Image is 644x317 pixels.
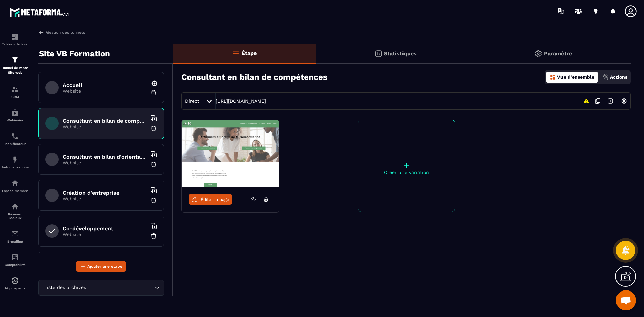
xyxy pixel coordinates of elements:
img: accountant [11,253,19,261]
a: [URL][DOMAIN_NAME] [216,98,266,104]
p: Réseaux Sociaux [2,212,29,220]
h6: Création d'entreprise [63,190,147,196]
a: Éditer la page [189,194,232,205]
p: IA prospects [2,286,29,290]
img: stats.20deebd0.svg [374,50,382,58]
img: image [182,120,279,187]
span: Ajouter une étape [87,263,122,270]
img: automations [11,179,19,187]
img: formation [11,56,19,64]
img: trash [150,197,157,204]
p: Site VB Formation [39,47,110,60]
h6: Consultant en bilan d'orientation [63,154,147,160]
p: Créer une variation [358,170,455,175]
p: Tunnel de vente Site web [2,66,29,75]
a: accountantaccountantComptabilité [2,248,29,272]
h6: Co-développement [63,225,147,232]
img: setting-gr.5f69749f.svg [534,50,542,58]
div: Search for option [38,280,164,296]
p: Webinaire [2,118,29,122]
p: Comptabilité [2,263,29,267]
img: logo [9,6,70,18]
img: trash [150,125,157,132]
img: bars-o.4a397970.svg [232,49,240,57]
img: formation [11,33,19,41]
p: Étape [241,50,257,56]
a: formationformationTunnel de vente Site web [2,51,29,80]
button: Ajouter une étape [76,261,126,272]
p: Automatisations [2,165,29,169]
p: Actions [610,74,627,80]
span: Direct [185,98,199,104]
a: automationsautomationsAutomatisations [2,151,29,174]
p: E-mailing [2,240,29,243]
a: automationsautomationsWebinaire [2,104,29,127]
a: automationsautomationsEspace membre [2,174,29,198]
div: Ouvrir le chat [616,290,636,310]
img: actions.d6e523a2.png [603,74,609,80]
p: Vue d'ensemble [557,74,594,80]
h6: Accueil [63,82,147,88]
p: Paramètre [544,50,572,57]
img: scheduler [11,132,19,140]
p: Website [63,160,147,165]
img: social-network [11,203,19,211]
img: arrow [38,29,44,35]
p: Website [63,124,147,129]
a: social-networksocial-networkRéseaux Sociaux [2,198,29,225]
a: formationformationTableau de bord [2,28,29,51]
p: CRM [2,95,29,99]
img: trash [150,161,157,168]
img: setting-w.858f3a88.svg [618,95,630,107]
img: trash [150,89,157,96]
a: Gestion des tunnels [38,29,85,35]
a: formationformationCRM [2,80,29,104]
span: Liste des archives [43,284,87,292]
p: Website [63,196,147,201]
img: trash [150,233,157,240]
p: Planificateur [2,142,29,146]
h6: Consultant en bilan de compétences [63,118,147,124]
p: Website [63,88,147,94]
h3: Consultant en bilan de compétences [181,72,327,82]
img: arrow-next.bcc2205e.svg [604,95,617,107]
img: dashboard-orange.40269519.svg [550,74,556,80]
a: schedulerschedulerPlanificateur [2,127,29,151]
img: automations [11,109,19,117]
img: email [11,230,19,238]
img: formation [11,85,19,93]
img: automations [11,277,19,285]
p: Statistiques [384,50,417,57]
span: Éditer la page [201,197,229,202]
p: Tableau de bord [2,42,29,46]
a: emailemailE-mailing [2,225,29,248]
p: + [358,160,455,170]
p: Website [63,232,147,237]
input: Search for option [87,284,153,292]
p: Espace membre [2,189,29,193]
img: automations [11,156,19,164]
